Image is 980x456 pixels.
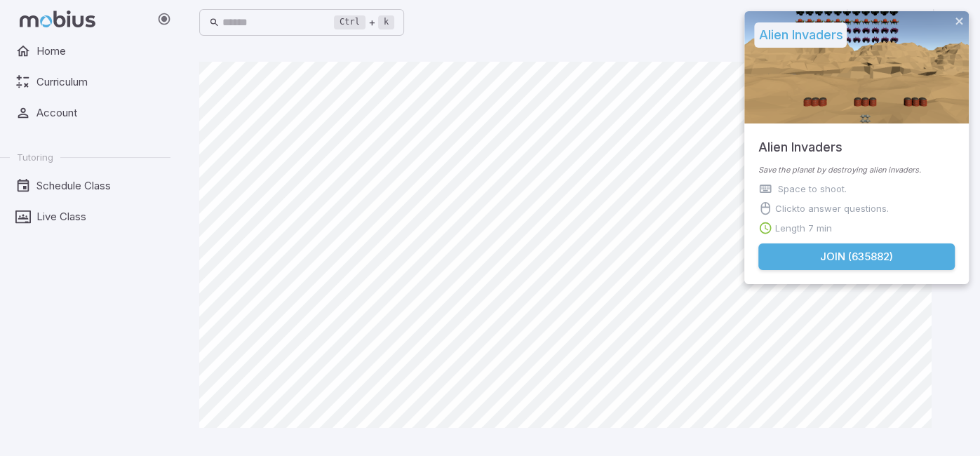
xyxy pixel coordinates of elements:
[36,43,161,59] span: Home
[334,14,394,31] div: +
[850,9,877,36] button: Fullscreen Game
[904,9,930,36] button: Start Drawing on Questions
[955,15,965,29] button: close
[775,201,889,215] p: Click to answer questions.
[744,11,969,284] div: Join Activity
[758,123,843,157] h5: Alien Invaders
[758,164,955,176] p: Save the planet by destroying alien invaders.
[378,15,394,29] kbd: k
[36,74,161,90] span: Curriculum
[17,151,53,163] span: Tutoring
[775,221,832,235] p: Length 7 min
[36,209,161,224] span: Live Class
[758,243,955,270] button: Join (635882)
[754,22,847,48] h5: Alien Invaders
[778,182,847,196] p: Space to shoot.
[877,9,904,36] button: Report an Issue
[36,178,161,194] span: Schedule Class
[817,9,844,36] button: Join in Zoom Client
[334,15,365,29] kbd: Ctrl
[36,105,161,121] span: Account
